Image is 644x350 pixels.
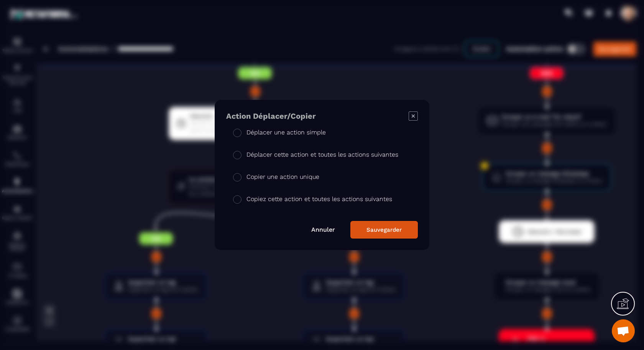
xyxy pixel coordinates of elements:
[350,221,418,239] button: Sauvegarder
[612,319,635,342] div: Ouvrir le chat
[246,150,398,159] p: Déplacer cette action et toutes les actions suivantes
[246,195,392,204] p: Copiez cette action et toutes les actions suivantes
[226,111,316,121] p: Action Déplacer/Copier
[311,226,335,233] a: Annuler
[246,128,326,137] p: Déplacer une action simple
[246,172,319,182] p: Copier une action unique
